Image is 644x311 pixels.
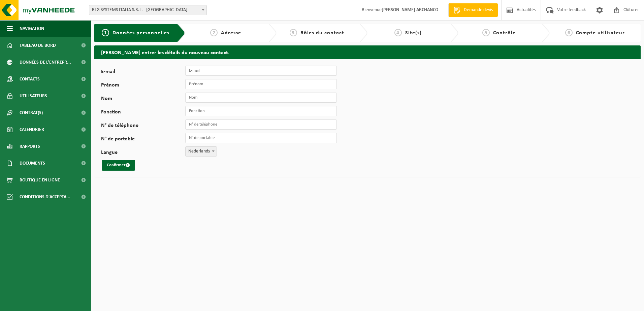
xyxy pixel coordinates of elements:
label: N° de portable [101,136,185,143]
span: Compte utilisateur [576,30,625,36]
span: 4 [394,29,402,36]
button: Confirmer [102,160,135,171]
span: Site(s) [405,30,422,36]
span: Boutique en ligne [20,172,60,188]
span: Calendrier [20,121,44,138]
input: Prénom [185,79,337,89]
a: Demande devis [448,3,498,17]
span: RLG SYSTEMS ITALIA S.R.L. - TORINO [89,5,207,15]
h2: [PERSON_NAME] entrer les détails du nouveau contact. [94,45,641,59]
span: RLG SYSTEMS ITALIA S.R.L. - TORINO [89,5,206,15]
span: Contacts [20,71,40,88]
span: 2 [210,29,218,36]
span: 5 [482,29,490,36]
span: Adresse [221,30,241,36]
input: N° de portable [185,133,337,143]
span: Données personnelles [112,30,169,36]
span: Nederlands [186,147,217,156]
span: Utilisateurs [20,88,47,104]
span: Nederlands [185,146,217,157]
input: N° de téléphone [185,119,337,130]
strong: [PERSON_NAME] ARCHANCO [382,7,438,12]
input: Nom [185,93,337,103]
label: Prénom [101,82,185,89]
span: Contrat(s) [20,104,43,121]
input: Fonction [185,106,337,116]
span: Conditions d'accepta... [20,188,70,205]
span: Données de l'entrepr... [20,54,71,71]
span: Rapports [20,138,40,155]
span: 3 [290,29,297,36]
label: E-mail [101,69,185,76]
input: E-mail [185,66,337,76]
label: N° de téléphone [101,123,185,130]
span: Tableau de bord [20,37,56,54]
span: Documents [20,155,45,172]
label: Langue [101,150,185,157]
label: Nom [101,96,185,103]
span: Demande devis [462,7,494,13]
span: 1 [102,29,109,36]
span: Contrôle [493,30,516,36]
span: Rôles du contact [300,30,344,36]
label: Fonction [101,109,185,116]
span: Navigation [20,20,44,37]
span: 6 [565,29,573,36]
